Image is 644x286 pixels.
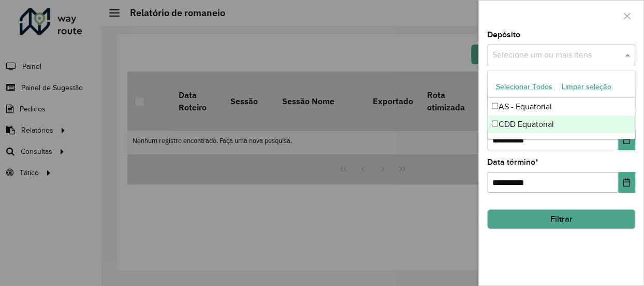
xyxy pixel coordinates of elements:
[488,98,635,116] div: AS - Equatorial
[618,130,635,150] button: Choose Date
[618,172,635,193] button: Choose Date
[487,70,635,139] ng-dropdown-panel: Options list
[487,156,538,168] label: Data término
[488,116,635,133] div: CDD Equatorial
[557,79,616,95] button: Limpar seleção
[487,28,520,41] label: Depósito
[487,209,635,229] button: Filtrar
[491,79,557,95] button: Selecionar Todos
